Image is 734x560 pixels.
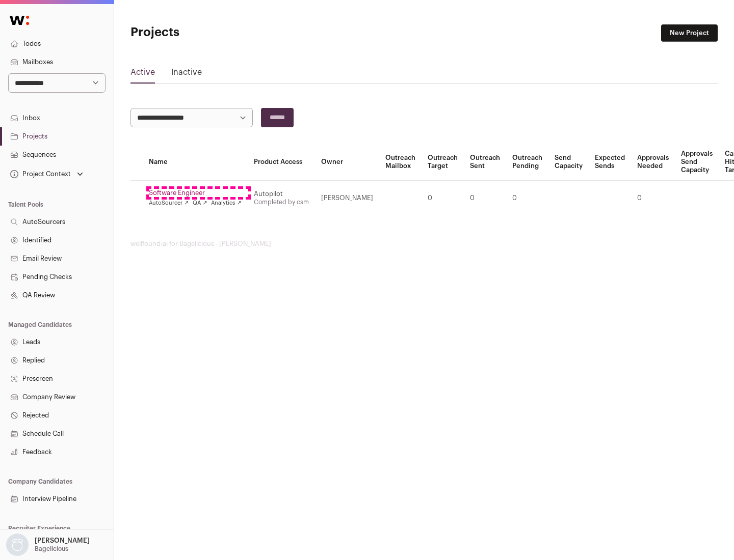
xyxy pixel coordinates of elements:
[149,189,242,197] a: Software Engineer
[379,144,422,181] th: Outreach Mailbox
[143,144,248,181] th: Name
[589,144,631,181] th: Expected Sends
[193,199,207,207] a: QA ↗
[548,144,589,181] th: Send Capacity
[506,144,548,181] th: Outreach Pending
[8,167,85,181] button: Open dropdown
[35,537,90,545] p: [PERSON_NAME]
[130,66,155,82] a: Active
[422,181,464,216] td: 0
[149,199,189,207] a: AutoSourcer ↗
[464,181,506,216] td: 0
[464,144,506,181] th: Outreach Sent
[506,181,548,216] td: 0
[8,170,71,178] div: Project Context
[422,144,464,181] th: Outreach Target
[661,24,718,42] a: New Project
[315,144,379,181] th: Owner
[4,534,92,556] button: Open dropdown
[130,24,326,41] h1: Projects
[211,199,241,207] a: Analytics ↗
[35,545,68,553] p: Bagelicious
[4,10,35,31] img: Wellfound
[130,240,718,248] footer: wellfound:ai for Bagelicious - [PERSON_NAME]
[675,144,719,181] th: Approvals Send Capacity
[631,144,675,181] th: Approvals Needed
[631,181,675,216] td: 0
[254,199,309,205] a: Completed by csm
[315,181,379,216] td: [PERSON_NAME]
[254,190,309,198] div: Autopilot
[248,144,315,181] th: Product Access
[6,534,29,556] img: nopic.png
[171,66,202,82] a: Inactive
